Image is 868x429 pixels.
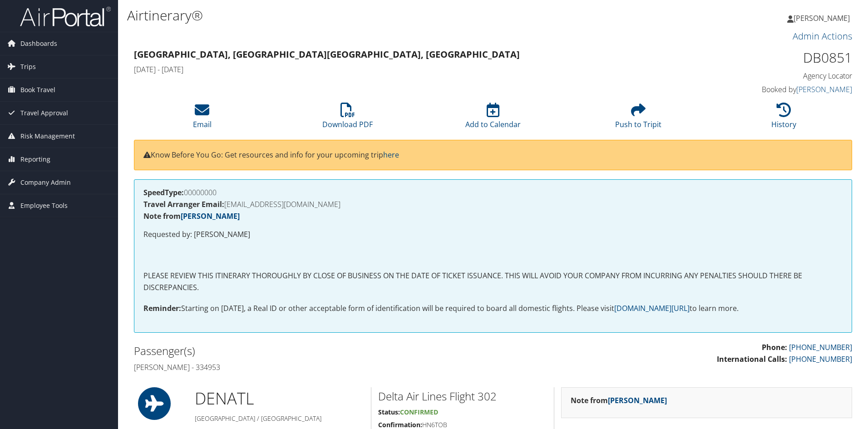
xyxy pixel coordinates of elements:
[794,13,850,23] span: [PERSON_NAME]
[793,30,852,42] a: Admin Actions
[789,342,852,352] a: [PHONE_NUMBER]
[378,420,422,429] strong: Confirmation:
[608,395,667,405] a: [PERSON_NAME]
[134,64,669,74] h4: [DATE] - [DATE]
[614,303,690,313] a: [DOMAIN_NAME][URL]
[134,362,486,372] h4: [PERSON_NAME] - 334953
[717,354,787,364] strong: International Calls:
[383,150,399,160] a: here
[20,6,111,27] img: airportal-logo.png
[683,84,852,94] h4: Booked by
[181,211,240,221] a: [PERSON_NAME]
[762,342,787,352] strong: Phone:
[134,48,520,60] strong: [GEOGRAPHIC_DATA], [GEOGRAPHIC_DATA] [GEOGRAPHIC_DATA], [GEOGRAPHIC_DATA]
[143,270,843,293] p: PLEASE REVIEW THIS ITINERARY THOROUGHLY BY CLOSE OF BUSINESS ON THE DATE OF TICKET ISSUANCE. THIS...
[465,108,521,129] a: Add to Calendar
[195,387,364,410] h1: DEN ATL
[143,149,843,161] p: Know Before You Go: Get resources and info for your upcoming trip
[143,189,843,196] h4: 00000000
[143,201,843,208] h4: [EMAIL_ADDRESS][DOMAIN_NAME]
[378,389,547,404] h2: Delta Air Lines Flight 302
[195,414,364,423] h5: [GEOGRAPHIC_DATA] / [GEOGRAPHIC_DATA]
[20,55,36,78] span: Trips
[400,408,438,416] span: Confirmed
[127,6,615,25] h1: Airtinerary®
[796,84,852,94] a: [PERSON_NAME]
[193,108,212,129] a: Email
[143,187,184,197] strong: SpeedType:
[771,108,796,129] a: History
[20,171,71,194] span: Company Admin
[571,395,667,405] strong: Note from
[143,229,843,241] p: Requested by: [PERSON_NAME]
[143,199,224,209] strong: Travel Arranger Email:
[683,48,852,67] h1: DB0851
[615,108,661,129] a: Push to Tripit
[322,108,373,129] a: Download PDF
[20,32,57,55] span: Dashboards
[20,148,50,171] span: Reporting
[143,303,843,315] p: Starting on [DATE], a Real ID or other acceptable form of identification will be required to boar...
[378,408,400,416] strong: Status:
[20,79,55,101] span: Book Travel
[20,125,75,148] span: Risk Management
[143,303,181,313] strong: Reminder:
[20,194,68,217] span: Employee Tools
[787,5,859,32] a: [PERSON_NAME]
[683,71,852,81] h4: Agency Locator
[143,211,240,221] strong: Note from
[134,343,486,359] h2: Passenger(s)
[789,354,852,364] a: [PHONE_NUMBER]
[20,102,68,124] span: Travel Approval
